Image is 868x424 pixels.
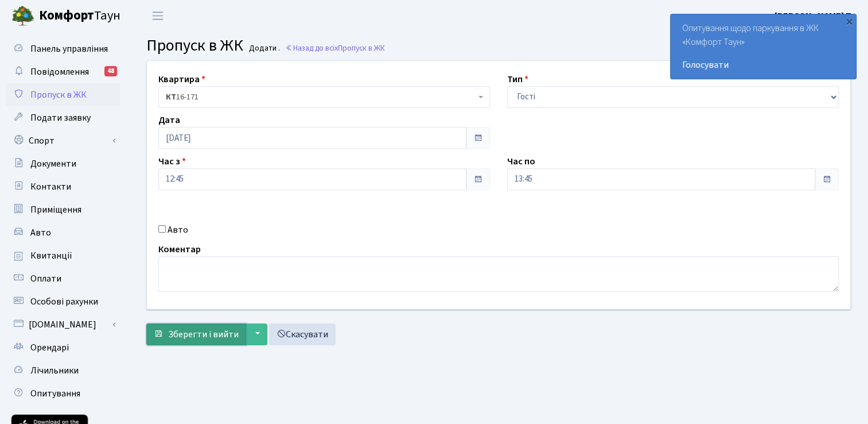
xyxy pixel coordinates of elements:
label: Квартира [158,72,205,86]
a: Орендарі [6,336,120,359]
a: Особові рахунки [6,290,120,313]
a: [PERSON_NAME] П. [774,9,854,23]
label: Час по [507,155,535,168]
span: Повідомлення [30,65,89,78]
label: Час з [158,155,186,168]
span: Пропуск в ЖК [146,34,243,57]
label: Авто [168,223,188,237]
a: [DOMAIN_NAME] [6,313,120,336]
label: Коментар [158,242,201,256]
label: Дата [158,113,180,127]
a: Повідомлення48 [6,60,120,83]
span: Приміщення [30,203,81,216]
span: Пропуск в ЖК [30,88,87,101]
div: Опитування щодо паркування в ЖК «Комфорт Таун» [671,14,856,79]
a: Спорт [6,129,120,152]
span: Подати заявку [30,111,91,124]
span: Опитування [30,387,80,400]
img: logo.png [11,5,34,28]
button: Переключити навігацію [143,6,172,25]
button: Зберегти і вийти [146,323,246,345]
a: Лічильники [6,359,120,382]
label: Тип [507,72,528,86]
span: Орендарі [30,341,69,354]
span: Контакти [30,180,71,193]
a: Оплати [6,267,120,290]
span: Оплати [30,272,61,285]
a: Контакти [6,175,120,198]
span: Лічильники [30,364,79,377]
div: × [843,16,855,27]
span: Квитанції [30,249,72,262]
a: Голосувати [682,58,844,72]
a: Панель управління [6,37,120,60]
span: Таун [39,6,120,26]
span: Зберегти і вийти [168,328,239,341]
a: Авто [6,221,120,244]
span: <b>КТ</b>&nbsp;&nbsp;&nbsp;&nbsp;16-171 [158,86,490,108]
span: Документи [30,157,76,170]
a: Пропуск в ЖК [6,83,120,106]
b: Комфорт [39,6,94,25]
a: Документи [6,152,120,175]
a: Опитування [6,382,120,405]
span: Пропуск в ЖК [338,43,385,53]
b: КТ [166,91,176,103]
span: Особові рахунки [30,295,98,308]
a: Подати заявку [6,106,120,129]
a: Квитанції [6,244,120,267]
div: 48 [104,66,117,76]
b: [PERSON_NAME] П. [774,10,854,22]
span: Панель управління [30,43,108,55]
small: Додати . [247,44,280,53]
span: Авто [30,226,51,239]
a: Скасувати [269,323,336,345]
a: Назад до всіхПропуск в ЖК [285,43,385,53]
span: <b>КТ</b>&nbsp;&nbsp;&nbsp;&nbsp;16-171 [166,91,476,103]
a: Приміщення [6,198,120,221]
